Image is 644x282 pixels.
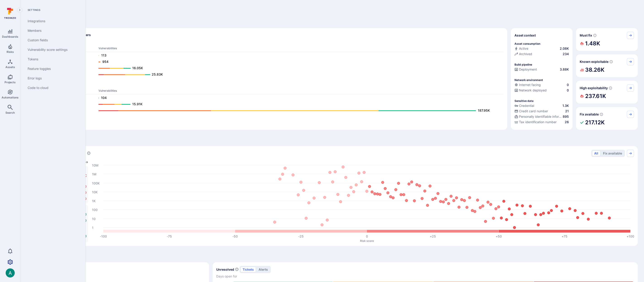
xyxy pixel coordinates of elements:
[235,267,239,272] span: Number of unresolved items by priority and days open
[514,88,569,93] div: Evidence that the asset is packaged and deployed somewhere
[7,50,14,54] span: Risks
[240,267,256,272] button: tickets
[24,74,80,83] a: Error logs
[580,86,608,90] span: High exploitability
[6,268,15,277] div: Arjan Dehar
[514,46,528,51] div: Active
[496,234,502,238] text: +50
[99,108,499,113] a: 187.95K
[2,35,18,38] span: Dashboards
[5,111,15,114] span: Search
[5,81,16,84] span: Projects
[514,103,534,108] div: Credential
[514,63,532,66] p: Build pipeline
[24,45,80,54] a: Vulnerability score settings
[24,35,80,45] a: Custom fields
[519,109,548,113] span: Credit card number
[519,83,541,87] span: Internet facing
[92,217,96,221] text: 10
[99,102,499,107] a: 15.91K
[100,234,107,238] text: -100
[24,64,80,74] a: Feature toggles
[101,96,107,100] text: 104
[585,39,600,48] h2: 1.48K
[24,26,80,35] a: Members
[514,33,536,38] span: Asset context
[99,66,499,71] a: 16.05K
[519,67,537,72] span: Deployment
[567,88,569,93] span: 0
[519,103,534,108] span: Credential
[98,46,504,52] th: Vulnerabilities
[580,112,599,117] span: Fix available
[514,109,569,114] div: Evidence indicative of processing credit card numbers
[102,60,108,64] text: 954
[560,46,569,51] span: 2.08K
[478,108,490,112] text: 187.95K
[24,16,80,26] a: Integrations
[216,267,234,272] h2: Unresolved
[576,54,638,77] div: Known exploitable
[30,83,504,87] span: Ops scanners
[24,8,80,12] span: Settings
[24,54,80,64] a: Tokens
[585,118,605,127] h2: 217.12K
[565,109,569,113] span: 21
[232,234,238,238] text: -50
[514,114,569,119] a: Personally identifiable information (PII)895
[92,172,96,176] text: 1M
[92,199,96,203] text: 1K
[519,46,528,51] span: Active
[514,52,569,57] div: Code repository is archived
[99,59,499,65] a: 954
[99,72,499,77] a: 25.83K
[514,109,569,113] a: Credit card number21
[514,83,569,88] div: Evidence that an asset is internet facing
[366,234,368,238] text: 0
[576,28,638,51] div: Must fix
[519,120,557,124] span: Tax identification number
[514,67,537,72] div: Deployment
[562,103,569,108] span: 1.3K
[430,234,436,238] text: +25
[92,181,100,185] text: 100K
[514,46,569,52] div: Commits seen in the last 180 days
[514,120,557,124] div: Tax identification number
[514,52,569,56] a: Archived234
[6,268,15,277] img: ACg8ocLSa5mPYBaXNx3eFu_EmspyJX0laNWN7cXOFirfQ7srZveEpg=s96-c
[257,267,270,272] button: alerts
[27,19,638,25] span: Discover
[514,46,569,51] a: Active2.08K
[514,114,569,120] div: Evidence indicative of processing personally identifiable information
[562,234,567,238] text: +75
[87,151,91,156] div: Number of vulnerabilities in status 'Open' 'Triaged' and 'In process' grouped by score
[576,107,638,130] div: Fix available
[563,114,569,119] span: 895
[132,66,143,70] text: 16.05K
[514,88,569,93] a: Network deployed0
[92,208,98,211] text: 100
[514,103,569,109] div: Evidence indicative of handling user or service credentials
[360,239,374,242] text: Risk score
[519,114,562,119] span: Personally identifiable information (PII)
[514,120,569,124] a: Tax identification number26
[92,226,94,229] text: 1
[514,120,569,125] div: Evidence indicative of processing tax identification numbers
[18,8,21,12] i: Expand navigation menu
[580,59,608,64] span: Known exploitable
[514,83,569,87] a: Internet facing0
[565,120,569,124] span: 26
[152,72,163,76] text: 25.83K
[514,67,569,72] a: Deployment3.88K
[609,60,613,64] svg: Confirmed exploitable by KEV
[167,234,172,238] text: -75
[592,151,600,156] button: All
[627,234,634,238] text: +100
[2,96,19,99] span: Automations
[216,274,634,279] span: Days open for
[519,88,547,93] span: Network deployed
[514,109,548,113] div: Credit card number
[567,83,569,87] span: 0
[99,95,499,101] a: 104
[30,41,504,44] span: Dev scanners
